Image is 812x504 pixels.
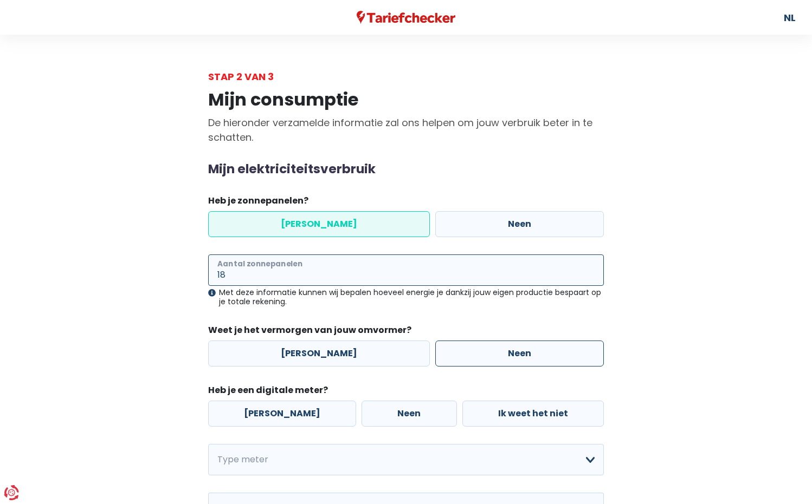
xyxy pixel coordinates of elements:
label: Neen [362,401,456,427]
div: Stap 2 van 3 [208,69,604,84]
legend: Heb je zonnepanelen? [208,194,604,211]
label: [PERSON_NAME] [208,341,430,366]
label: [PERSON_NAME] [208,401,356,427]
label: [PERSON_NAME] [208,211,430,237]
p: De hieronder verzamelde informatie zal ons helpen om jouw verbruik beter in te schatten. [208,115,604,145]
img: Tariefchecker logo [357,11,455,24]
label: Neen [435,211,604,237]
div: Met deze informatie kunnen wij bepalen hoeveel energie je dankzij jouw eigen productie bespaart o... [208,288,604,306]
legend: Weet je het vermorgen van jouw omvormer? [208,324,604,341]
h1: Mijn consumptie [208,89,604,110]
h2: Mijn elektriciteitsverbruik [208,162,604,177]
label: Ik weet het niet [462,401,604,427]
label: Neen [435,341,604,366]
legend: Heb je een digitale meter? [208,384,604,401]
